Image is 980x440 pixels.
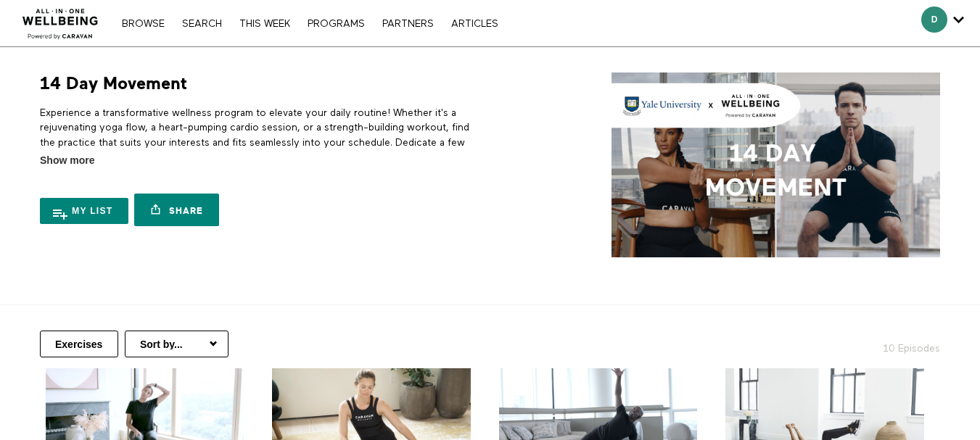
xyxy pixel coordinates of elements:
[115,19,172,29] a: Browse
[612,72,940,257] img: 14 Day Movement
[375,19,441,29] a: PARTNERS
[786,331,949,356] h2: 10 Episodes
[40,106,485,179] p: Experience a transformative wellness program to elevate your daily routine! Whether it's a rejuve...
[175,19,229,29] a: Search
[444,19,506,29] a: ARTICLES
[115,16,505,30] nav: Primary
[40,153,94,168] span: Show more
[40,72,187,95] h1: 14 Day Movement
[134,194,218,226] a: Share
[232,19,297,29] a: THIS WEEK
[40,198,128,224] button: My list
[300,19,372,29] a: PROGRAMS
